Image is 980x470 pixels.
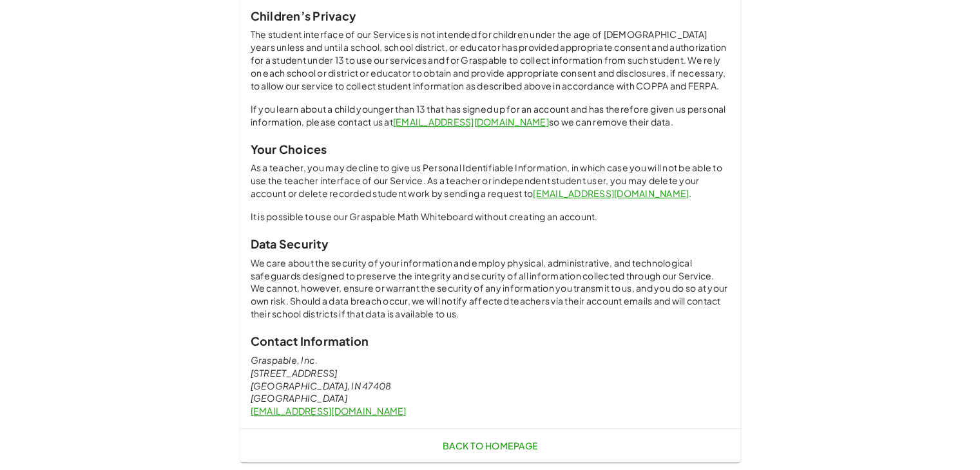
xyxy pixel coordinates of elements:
[251,8,730,23] h3: Children’s Privacy
[251,103,730,129] p: If you learn about a child younger than 13 that has signed up for an account and has therefore gi...
[251,162,730,200] p: As a teacher, you may decline to give us Personal Identifiable Information, in which case you wil...
[251,142,730,156] h3: Your Choices
[251,236,730,251] h3: Data Security
[442,440,537,451] span: Back to Homepage
[251,354,730,406] address: Graspable, Inc. [STREET_ADDRESS] [GEOGRAPHIC_DATA], IN 47408 [GEOGRAPHIC_DATA]
[533,187,689,199] a: [EMAIL_ADDRESS][DOMAIN_NAME]
[393,116,549,127] a: [EMAIL_ADDRESS][DOMAIN_NAME]
[251,405,407,417] a: [EMAIL_ADDRESS][DOMAIN_NAME]
[437,434,543,457] a: Back to Homepage
[251,334,730,348] h3: Contact Information
[251,28,730,93] p: The student interface of our Services is not intended for children under the age of [DEMOGRAPHIC_...
[251,257,730,321] p: We care about the security of your information and employ physical, administrative, and technolog...
[251,211,730,223] p: It is possible to use our Graspable Math Whiteboard without creating an account.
